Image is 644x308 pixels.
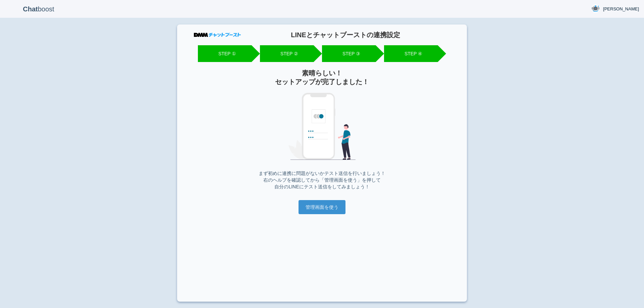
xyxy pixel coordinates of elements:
[194,170,450,190] p: まず初めに連携に問題がないかテスト送信を行いましょう！ 右のヘルプを確認してから「管理画面を使う」を押して 自分のLINEにテスト送信をしてみましょう！
[23,5,38,13] b: Chat
[591,4,600,13] img: User Image
[288,93,356,160] img: 完了画面
[260,45,314,62] li: STEP ②
[198,45,252,62] li: STEP ①
[5,1,72,17] p: boost
[194,33,241,37] img: DMMチャットブースト
[194,69,450,86] h2: 素晴らしい！ セットアップが完了しました！
[241,31,450,39] h1: LINEとチャットブーストの連携設定
[384,45,438,62] li: STEP ④
[322,45,376,62] li: STEP ③
[299,200,345,214] input: 管理画面を使う
[603,6,639,12] span: [PERSON_NAME]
